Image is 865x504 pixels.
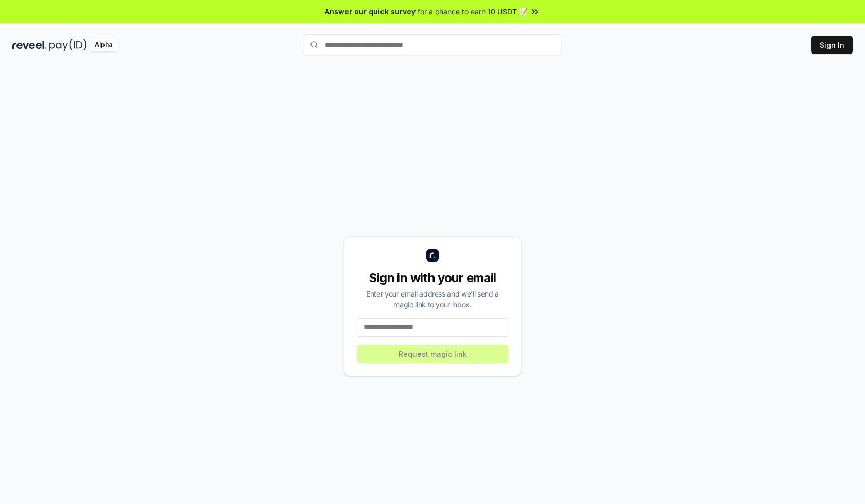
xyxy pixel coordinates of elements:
[357,270,508,286] div: Sign in with your email
[12,39,47,51] img: reveel_dark
[418,6,528,17] span: for a chance to earn 10 USDT 📝
[49,39,87,51] img: pay_id
[325,6,416,17] span: Answer our quick survey
[426,249,439,262] img: logo_small
[89,39,118,51] div: Alpha
[357,288,508,310] div: Enter your email address and we’ll send a magic link to your inbox.
[811,36,853,54] button: Sign In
